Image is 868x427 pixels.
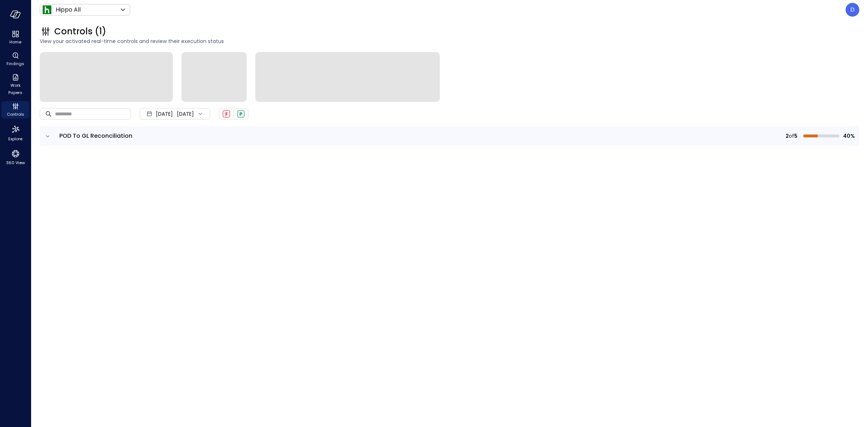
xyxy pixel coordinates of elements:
[56,5,81,14] p: Hippo All
[59,132,132,140] span: POD To GL Reconciliation
[4,82,26,96] span: Work Papers
[7,111,24,118] span: Controls
[1,72,29,97] div: Work Papers
[1,123,29,143] div: Explore
[156,110,173,118] span: [DATE]
[794,132,797,140] span: 5
[8,135,22,142] span: Explore
[54,26,106,37] span: Controls (1)
[237,110,244,118] div: Passed
[846,3,859,17] div: Dfreeman
[44,133,51,140] button: expand row
[223,110,230,118] div: Failed
[6,159,25,166] span: 360 View
[43,5,51,14] img: Icon
[239,111,242,117] span: P
[1,51,29,68] div: Findings
[850,5,855,14] p: D
[1,29,29,46] div: Home
[786,132,789,140] span: 2
[1,101,29,119] div: Controls
[7,60,24,67] span: Findings
[842,132,855,140] span: 40%
[40,37,859,45] span: View your activated real-time controls and review their execution status
[9,38,21,46] span: Home
[789,132,794,140] span: of
[225,111,228,117] span: F
[1,148,29,167] div: 360 View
